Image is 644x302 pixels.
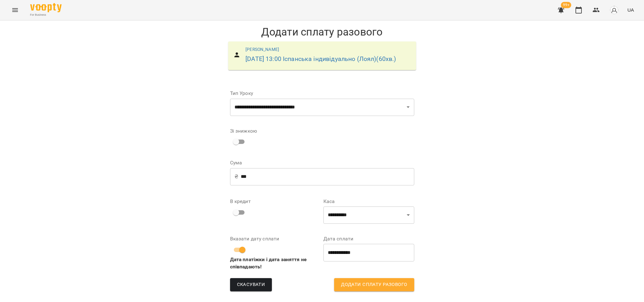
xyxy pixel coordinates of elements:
[625,4,636,16] button: UA
[230,236,321,241] label: Вказати дату сплати
[627,7,634,13] span: UA
[234,173,238,180] p: ₴
[341,281,407,289] span: Додати сплату разового
[237,281,265,289] span: Скасувати
[245,55,396,63] a: [DATE] 13:00 Іспанська індивідуально (Лоял)(60хв.)
[323,236,414,241] label: Дата сплати
[323,199,414,204] label: Каса
[334,278,414,291] button: Додати сплату разового
[610,6,619,14] img: avatar_s.png
[245,47,279,52] a: [PERSON_NAME]
[230,278,272,291] button: Скасувати
[225,25,419,38] h1: Додати сплату разового
[30,3,62,12] img: Voopty Logo
[230,129,257,134] label: Зі знижкою
[8,3,23,18] button: Menu
[230,256,321,271] b: Дата платіжки і дата заняття не співпадають!
[230,160,414,165] label: Сума
[230,199,321,204] label: В кредит
[561,2,571,8] span: 99+
[30,13,62,17] span: For Business
[230,91,414,96] label: Тип Уроку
